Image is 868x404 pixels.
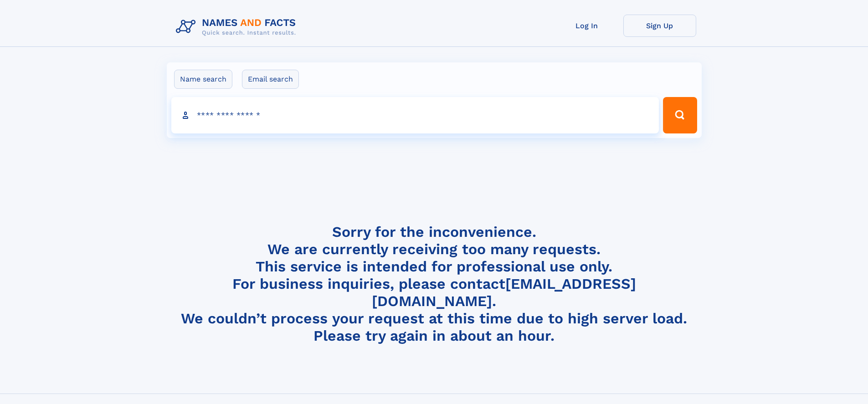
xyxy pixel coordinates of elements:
[174,70,232,89] label: Name search
[372,275,636,310] a: [EMAIL_ADDRESS][DOMAIN_NAME]
[172,223,696,345] h4: Sorry for the inconvenience. We are currently receiving too many requests. This service is intend...
[623,15,696,37] a: Sign Up
[663,97,697,133] button: Search Button
[172,15,303,39] img: Logo Names and Facts
[171,97,659,133] input: search input
[242,70,299,89] label: Email search
[550,15,623,37] a: Log In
